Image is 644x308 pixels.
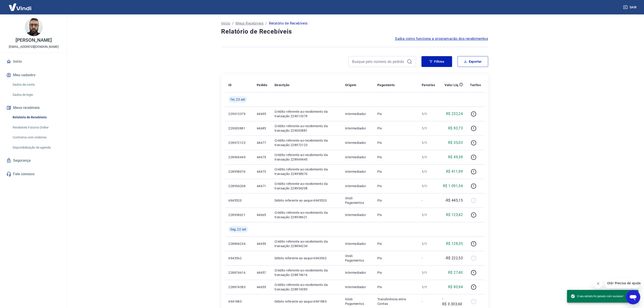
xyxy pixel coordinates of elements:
[377,155,415,159] p: Pix
[442,296,463,307] p: -R$ 3.303,60
[448,126,463,131] p: R$ 83,73
[345,184,370,188] p: Intermediador
[275,299,338,304] p: Débito referente ao saque 6941883
[448,284,463,290] p: R$ 80,94
[377,83,395,87] p: Pagamento
[257,241,267,246] p: 44659
[229,112,250,116] p: 229013379
[275,124,338,133] p: Crédito referente ao recebimento da transação 229003881
[395,36,488,41] span: Saiba como funciona a programação dos recebimentos
[275,268,338,277] p: Crédito referente ao recebimento da transação 228874616
[5,57,62,67] a: Início
[232,21,234,26] p: /
[257,169,267,174] p: 44673
[275,138,338,147] p: Crédito referente ao recebimento da transação 228972123
[446,111,463,117] p: R$ 232,24
[11,133,62,142] a: Contratos com credores
[345,126,370,131] p: Intermediador
[345,254,370,263] p: Vindi Pagamentos
[257,155,267,159] p: 44675
[345,285,370,289] p: Intermediador
[5,103,62,113] button: Meus recebíveis
[443,183,463,189] p: R$ 1.091,54
[605,278,640,288] iframe: Mensagem da empresa
[11,143,62,152] a: Disponibilização de agenda
[445,255,463,261] p: -R$ 222,53
[422,56,452,67] button: Filtros
[377,297,415,306] p: Transferência entre Contas
[345,196,370,205] p: Vindi Pagamentos
[229,155,250,159] p: 228969445
[446,241,463,246] p: R$ 128,35
[230,97,245,102] span: Ter, 23 set
[275,283,338,292] p: Crédito referente ao recebimento da transação 228874383
[377,241,415,246] p: Pix
[448,270,463,275] p: R$ 27,40
[422,83,435,87] p: Parcelas
[257,270,267,275] p: 44657
[257,83,267,87] p: Pedido
[422,112,435,116] p: 1/1
[470,83,481,87] p: Tarifas
[257,112,267,116] p: 44695
[275,83,290,87] p: Descrição
[275,239,338,248] p: Crédito referente ao recebimento da transação 228894234
[257,184,267,188] p: 44671
[275,153,338,162] p: Crédito referente ao recebimento da transação 228969445
[275,182,338,191] p: Crédito referente ao recebimento da transação 228954208
[446,212,463,218] p: R$ 123,42
[422,169,435,174] p: 1/1
[345,140,370,145] p: Intermediador
[422,140,435,145] p: 1/1
[257,213,267,217] p: 44665
[229,299,250,304] p: 6941883
[9,44,59,49] p: [EMAIL_ADDRESS][DOMAIN_NAME]
[3,3,38,7] span: Olá! Precisa de ajuda?
[257,140,267,145] p: 44677
[229,270,250,275] p: 228874616
[229,184,250,188] p: 228954208
[377,213,415,217] p: Pix
[377,285,415,289] p: Pix
[345,112,370,116] p: Intermediador
[448,154,463,160] p: R$ 49,38
[11,113,62,122] a: Relatório de Recebíveis
[229,126,250,131] p: 229003881
[422,299,435,304] p: -
[445,83,459,87] p: Valor Líq.
[594,279,603,288] iframe: Fechar mensagem
[229,285,250,289] p: 228874383
[377,270,415,275] p: Pix
[377,256,415,260] p: Pix
[11,80,62,89] a: Dados da conta
[275,109,338,118] p: Crédito referente ao recebimento da transação 229013379
[422,184,435,188] p: 1/1
[422,241,435,246] p: 1/1
[236,21,264,26] a: Meus Recebíveis
[345,241,370,246] p: Intermediador
[229,83,232,87] p: ID
[25,18,43,36] img: ee41d9d2-f4b4-460d-8c6c-a7a1eabe1ff4.jpeg
[626,290,640,304] iframe: Botão para abrir a janela de mensagens
[265,21,267,26] p: /
[422,126,435,131] p: 1/1
[229,140,250,145] p: 228972123
[221,21,230,26] a: Início
[445,198,463,203] p: -R$ 445,15
[377,198,415,203] p: Pix
[275,167,338,176] p: Crédito referente ao recebimento da transação 228958076
[229,198,250,203] p: 6945520
[377,184,415,188] p: Pix
[11,90,62,99] a: Dados de login
[345,297,370,306] p: Vindi Pagamentos
[571,294,623,299] span: O seu extrato foi gerado com sucesso!
[422,270,435,275] p: 1/1
[275,256,338,260] p: Débito referente ao saque 6943562
[229,213,250,217] p: 228938621
[422,213,435,217] p: 1/1
[352,58,405,65] input: Busque pelo número do pedido
[257,126,267,131] p: 44685
[345,213,370,217] p: Intermediador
